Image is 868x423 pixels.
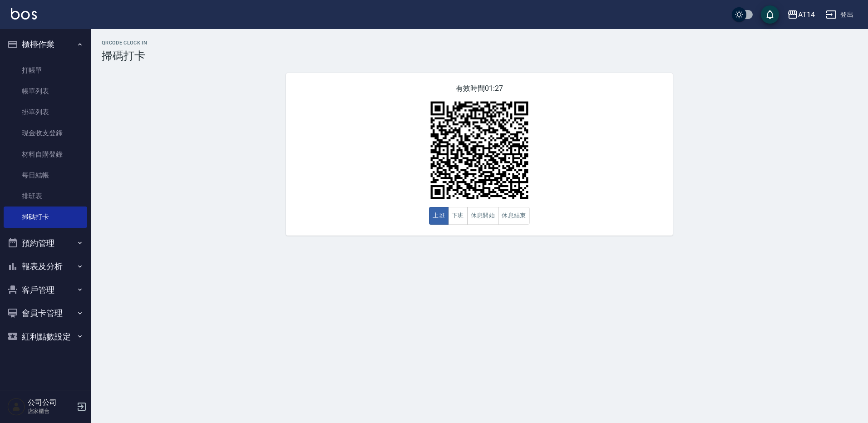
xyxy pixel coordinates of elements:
[4,301,87,325] button: 會員卡管理
[4,102,87,123] a: 掛單列表
[11,8,37,20] img: Logo
[4,144,87,165] a: 材料自購登錄
[28,398,74,407] h5: 公司公司
[286,73,673,236] div: 有效時間 01:27
[4,60,87,81] a: 打帳單
[761,5,779,24] button: save
[4,186,87,207] a: 排班表
[102,40,857,46] h2: QRcode Clock In
[4,165,87,186] a: 每日結帳
[429,207,449,225] button: 上班
[784,5,819,24] button: AT14
[4,325,87,349] button: 紅利點數設定
[4,81,87,102] a: 帳單列表
[4,33,87,56] button: 櫃檯作業
[4,207,87,227] a: 掃碼打卡
[448,207,468,225] button: 下班
[102,49,857,62] h3: 掃碼打卡
[798,9,815,20] div: AT14
[7,398,25,416] img: Person
[28,407,74,415] p: 店家櫃台
[4,231,87,255] button: 預約管理
[4,278,87,302] button: 客戶管理
[822,6,857,23] button: 登出
[4,123,87,143] a: 現金收支登錄
[4,255,87,278] button: 報表及分析
[498,207,530,225] button: 休息結束
[467,207,499,225] button: 休息開始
